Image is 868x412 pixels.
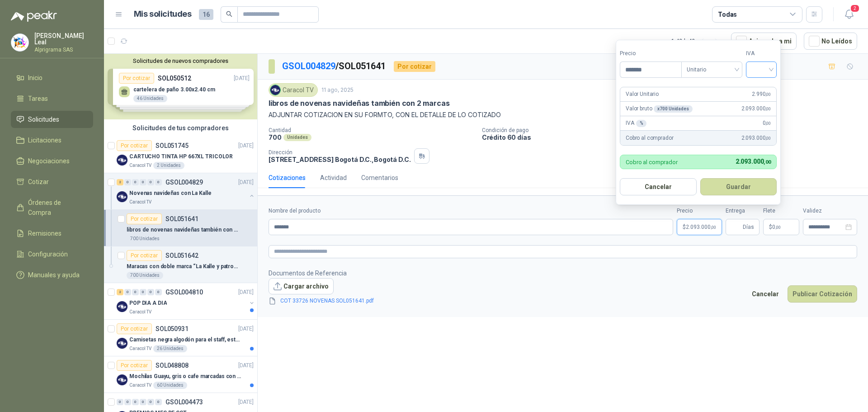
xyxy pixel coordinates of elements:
[238,325,254,333] p: [DATE]
[127,262,239,271] p: Maracas con doble marca “La Kalle y patrocinador”
[129,336,242,344] p: Camisetas negra algodón para el staff, estampadas en espalda y frente con el logo
[769,224,772,230] span: $
[165,179,203,185] p: GSOL004829
[127,213,162,224] div: Por cotizar
[743,219,754,235] span: Días
[153,382,187,389] div: 60 Unidades
[156,326,189,332] p: SOL050931
[765,121,771,126] span: ,00
[129,382,151,389] p: Caracol TV
[626,134,673,142] p: Cobro al comprador
[132,179,139,185] div: 0
[677,207,722,215] label: Precio
[711,225,716,230] span: ,00
[117,360,152,371] div: Por cotizar
[165,399,203,405] p: GSOL004473
[147,289,154,295] div: 0
[11,173,93,190] a: Cotizar
[165,216,198,222] p: SOL051641
[269,268,388,278] p: Documentos de Referencia
[746,49,777,58] label: IVA
[841,6,857,23] button: 2
[129,299,167,308] p: POP DIA A DIA
[282,59,387,73] p: / SOL051641
[747,285,784,303] button: Cancelar
[11,246,93,263] a: Configuración
[34,33,93,45] p: [PERSON_NAME] Leal
[283,134,311,141] div: Unidades
[28,135,61,145] span: Licitaciones
[134,8,192,21] h1: Mis solicitudes
[129,345,151,352] p: Caracol TV
[28,270,80,280] span: Manuales y ayuda
[269,278,334,294] button: Cargar archivo
[156,142,189,149] p: SOL051745
[28,94,48,104] span: Tareas
[124,289,131,295] div: 0
[28,177,49,187] span: Cotizar
[132,289,139,295] div: 0
[269,110,857,120] p: ADJUNTAR COTIZACION EN SU FORMTO, CON EL DETALLE DE LO COTIZADO
[147,399,154,405] div: 0
[626,159,678,165] p: Cobro al comprador
[238,398,254,407] p: [DATE]
[124,179,131,185] div: 0
[636,120,647,127] div: %
[117,301,127,312] img: Company Logo
[686,224,716,230] span: 2.093.000
[11,69,93,86] a: Inicio
[269,173,306,183] div: Cotizaciones
[140,179,146,185] div: 0
[140,399,146,405] div: 0
[129,308,151,316] p: Caracol TV
[394,61,435,72] div: Por cotizar
[677,219,722,235] p: $2.093.000,00
[752,90,771,99] span: 2.990
[269,127,475,133] p: Cantidad
[788,285,857,303] button: Publicar Cotización
[129,152,233,161] p: CARTUCHO TINTA HP 667XL TRICOLOR
[28,156,70,166] span: Negociaciones
[11,225,93,242] a: Remisiones
[104,210,257,246] a: Por cotizarSOL051641libros de novenas navideñas también con 2 marcas700 Unidades
[117,179,123,185] div: 2
[804,33,857,50] button: No Leídos
[620,178,697,195] button: Cancelar
[687,63,737,76] span: Unitario
[11,111,93,128] a: Solicitudes
[117,287,255,316] a: 2 0 0 0 0 0 GSOL004810[DATE] Company LogoPOP DIA A DIACaracol TV
[269,99,449,108] p: libros de novenas navideñas también con 2 marcas
[117,338,127,349] img: Company Logo
[11,90,93,107] a: Tareas
[620,49,681,58] label: Precio
[117,323,152,334] div: Por cotizar
[104,246,257,283] a: Por cotizarSOL051642Maracas con doble marca “La Kalle y patrocinador”700 Unidades
[277,297,377,305] a: COT 33726 NOVENAS SOL051641.pdf
[199,9,213,20] span: 16
[117,191,127,202] img: Company Logo
[269,207,673,215] label: Nombre del producto
[320,173,347,183] div: Actividad
[726,207,759,215] label: Entrega
[741,134,771,142] span: 2.093.000
[11,34,28,51] img: Company Logo
[165,289,203,295] p: GSOL004810
[238,178,254,187] p: [DATE]
[28,249,68,259] span: Configuración
[129,189,211,198] p: Novenas navideñas con La Kalle
[129,162,151,169] p: Caracol TV
[132,399,139,405] div: 0
[238,361,254,370] p: [DATE]
[117,155,127,166] img: Company Logo
[11,132,93,149] a: Licitaciones
[700,178,777,195] button: Guardar
[140,289,146,295] div: 0
[741,104,771,113] span: 2.093.000
[626,119,646,128] p: IVA
[238,288,254,297] p: [DATE]
[772,224,781,230] span: 0
[626,90,659,99] p: Valor Unitario
[238,142,254,150] p: [DATE]
[11,11,57,22] img: Logo peakr
[718,9,737,19] div: Todas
